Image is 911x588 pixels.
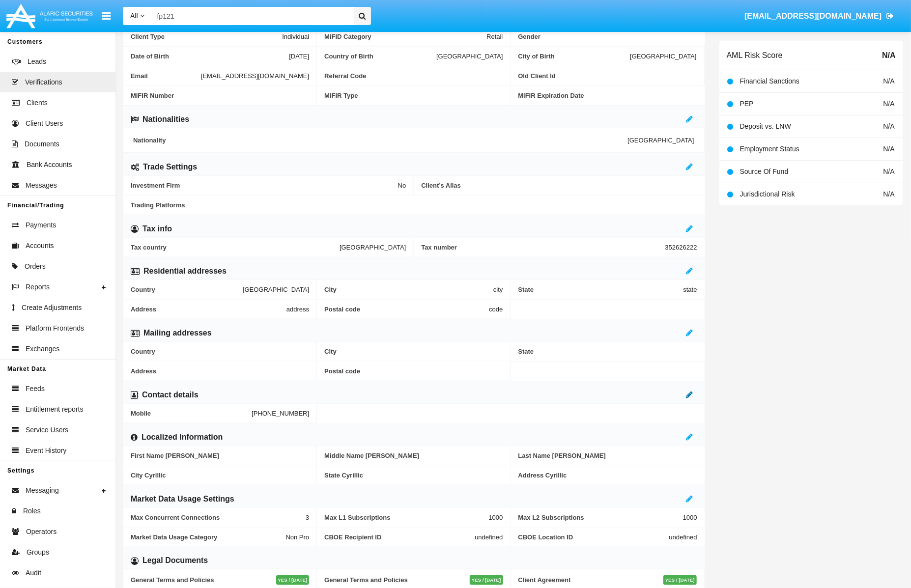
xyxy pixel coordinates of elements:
[276,575,310,585] span: Yes / [DATE]
[26,446,66,456] span: Event History
[740,168,789,175] span: Source Of Fund
[131,286,243,293] span: Country
[518,286,683,293] span: State
[131,533,286,541] span: Market Data Usage Category
[131,575,276,585] span: General Terms and Policies
[252,410,309,417] span: [PHONE_NUMBER]
[142,432,223,443] h6: Localized Information
[630,53,696,60] span: [GEOGRAPHIC_DATA]
[286,533,310,541] span: Non Pro
[665,244,697,251] span: 352626222
[470,575,503,585] span: Yes / [DATE]
[131,494,234,504] h6: Market Data Usage Settings
[131,201,697,209] span: Trading Platforms
[142,114,189,125] h6: Nationalities
[740,190,795,198] span: Jurisdictional Risk
[627,137,694,144] span: [GEOGRAPHIC_DATA]
[475,533,503,541] span: undefined
[744,12,882,20] span: [EMAIL_ADDRESS][DOMAIN_NAME]
[143,162,197,172] h6: Trade Settings
[324,348,503,355] span: City
[663,575,697,585] span: Yes / [DATE]
[28,56,46,67] span: Leads
[143,328,212,338] h6: Mailing addresses
[324,72,503,80] span: Referral Code
[26,323,84,334] span: Platform Frontends
[26,527,57,537] span: Operators
[489,514,503,521] span: 1000
[669,533,697,541] span: undefined
[883,122,895,130] span: N/A
[26,241,54,251] span: Accounts
[27,160,72,170] span: Bank Accounts
[518,514,683,521] span: Max L2 Subscriptions
[740,100,754,108] span: PEP
[201,72,309,80] span: [EMAIL_ADDRESS][DOMAIN_NAME]
[142,390,199,400] h6: Contact details
[518,533,669,541] span: CBOE Location ID
[26,118,63,129] span: Client Users
[740,2,899,30] a: [EMAIL_ADDRESS][DOMAIN_NAME]
[23,506,41,516] span: Roles
[883,190,895,198] span: N/A
[883,168,895,175] span: N/A
[882,50,896,61] span: N/A
[518,53,630,60] span: City of Birth
[324,514,488,521] span: Max L1 Subscriptions
[518,33,697,40] span: Gender
[133,137,627,144] span: Nationality
[26,180,57,191] span: Messages
[243,286,309,293] span: [GEOGRAPHIC_DATA]
[152,7,351,25] input: Search
[324,533,475,541] span: CBOE Recipient ID
[22,303,82,313] span: Create Adjustments
[142,555,208,566] h6: Legal Documents
[131,244,340,251] span: Tax country
[740,77,799,85] span: Financial Sanctions
[26,485,59,496] span: Messaging
[683,286,697,293] span: state
[286,306,309,313] span: address
[740,145,799,153] span: Employment Status
[324,286,493,293] span: City
[123,11,152,21] a: All
[26,404,84,415] span: Entitlement reports
[421,182,697,189] span: Client’s Alias
[282,33,309,40] span: Individual
[324,92,503,99] span: MiFIR Type
[5,1,94,30] img: Logo image
[26,282,50,292] span: Reports
[398,182,406,189] span: No
[306,514,309,521] span: 3
[130,12,138,20] span: All
[883,100,895,108] span: N/A
[324,53,436,60] span: Country of Birth
[740,122,791,130] span: Deposit vs. LNW
[324,452,503,459] span: Middle Name [PERSON_NAME]
[131,33,282,40] span: Client Type
[493,286,503,293] span: city
[131,514,306,521] span: Max Concurrent Connections
[131,92,309,99] span: MiFIR Number
[25,139,59,149] span: Documents
[131,53,289,60] span: Date of Birth
[486,33,503,40] span: Retail
[26,384,45,394] span: Feeds
[324,575,470,585] span: General Terms and Policies
[340,244,406,251] span: [GEOGRAPHIC_DATA]
[489,306,503,313] span: code
[324,306,489,313] span: Postal code
[131,452,309,459] span: First Name [PERSON_NAME]
[26,568,41,578] span: Audit
[518,72,697,80] span: Old Client Id
[25,261,46,272] span: Orders
[518,348,697,355] span: State
[883,77,895,85] span: N/A
[131,410,252,417] span: Mobile
[324,367,503,375] span: Postal code
[143,266,227,277] h6: Residential addresses
[131,72,201,80] span: Email
[27,98,48,108] span: Clients
[131,472,309,479] span: City Cyrillic
[289,53,309,60] span: [DATE]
